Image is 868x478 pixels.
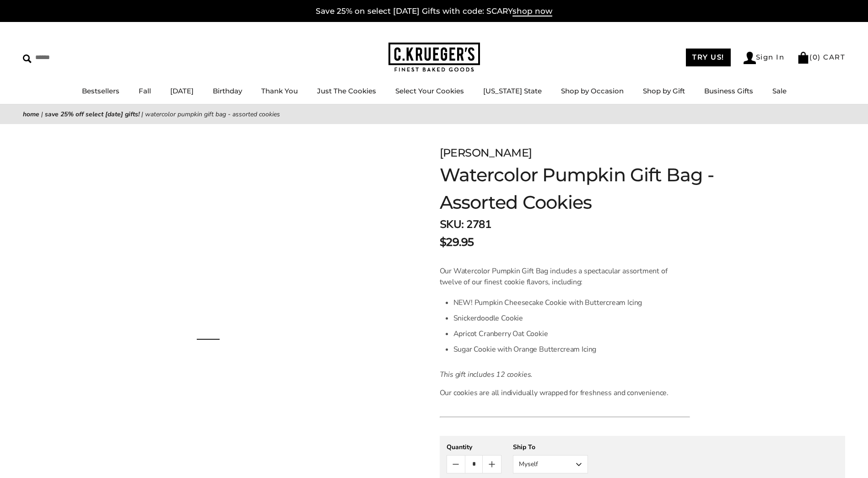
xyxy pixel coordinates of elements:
input: Search [23,50,132,65]
span: 2781 [466,217,491,232]
li: NEW! Pumpkin Cheesecake Cookie with Buttercream Icing [453,295,690,310]
div: Quantity [447,443,501,451]
em: This gift includes 12 cookies. [440,369,533,380]
a: Save 25% off Select [DATE] Gifts! [45,110,140,119]
a: TRY US! [686,49,731,66]
img: Search [23,54,32,63]
button: Count plus [483,456,501,473]
a: Sign In [744,52,785,64]
input: Quantity [465,456,483,473]
a: [DATE] [170,87,194,95]
span: shop now [512,6,552,16]
a: Sale [772,87,787,95]
span: Watercolor Pumpkin Gift Bag - Assorted Cookies [145,110,280,119]
img: Account [744,52,756,64]
li: Sugar Cookie with Orange Buttercream Icing [453,342,690,357]
a: Fall [139,87,151,95]
a: [US_STATE] State [483,87,542,95]
a: Select Your Cookies [395,87,464,95]
li: Snickerdoodle Cookie [453,310,690,326]
h1: Watercolor Pumpkin Gift Bag - Assorted Cookies [440,161,732,216]
div: [PERSON_NAME] [440,145,732,161]
a: Bestsellers [82,87,119,95]
a: Just The Cookies [317,87,376,95]
p: Our cookies are all individually wrapped for freshness and convenience. [440,387,690,398]
span: 0 [813,53,818,61]
a: Business Gifts [704,87,753,95]
span: | [41,110,43,119]
p: Our Watercolor Pumpkin Gift Bag includes a spectacular assortment of twelve of our finest cookie ... [440,266,690,288]
a: Save 25% on select [DATE] Gifts with code: SCARYshop now [316,6,552,16]
strong: SKU: [440,217,464,232]
span: | [141,110,143,119]
a: Shop by Occasion [561,87,624,95]
button: Myself [513,455,588,473]
a: Home [23,110,39,119]
span: $29.95 [440,234,474,250]
a: Birthday [213,87,242,95]
a: Thank You [261,87,298,95]
nav: breadcrumbs [23,109,845,119]
a: (0) CART [797,53,845,61]
button: Count minus [447,456,465,473]
a: Shop by Gift [643,87,685,95]
div: Ship To [513,443,588,451]
img: Bag [797,52,809,64]
img: C.KRUEGER'S [388,43,480,72]
li: Apricot Cranberry Oat Cookie [453,326,690,342]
